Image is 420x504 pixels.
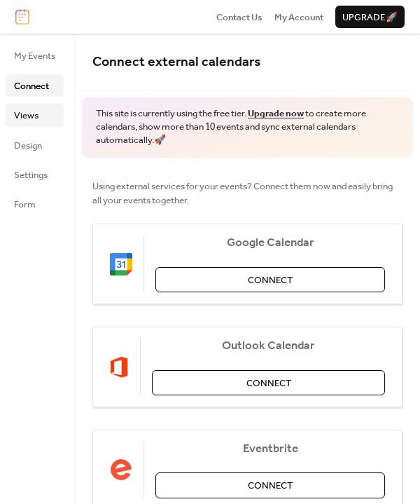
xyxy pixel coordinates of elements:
[14,79,49,93] span: Connect
[92,49,260,75] span: Connect external calendars
[216,10,262,24] a: Contact Us
[14,109,38,123] span: Views
[6,193,64,215] a: Form
[248,273,293,287] span: Connect
[6,74,64,97] a: Connect
[335,6,405,28] button: Upgrade🚀
[92,179,402,208] span: Using external services for your events? Connect them now and easily bring all your events together.
[110,458,132,481] img: eventbrite
[216,11,262,25] span: Contact Us
[152,370,385,395] button: Connect
[248,104,304,123] a: Upgrade now
[155,472,385,498] button: Connect
[6,104,64,126] a: Views
[110,356,129,379] img: outlook
[342,11,398,25] span: Upgrade 🚀
[6,44,64,67] a: My Events
[155,236,385,250] span: Google Calendar
[274,10,323,24] a: My Account
[155,267,385,292] button: Connect
[246,376,291,390] span: Connect
[152,339,385,353] span: Outlook Calendar
[248,479,293,493] span: Connect
[96,107,399,147] span: This site is currently using the free tier. to create more calendars, show more than 10 events an...
[274,11,323,25] span: My Account
[14,198,36,212] span: Form
[14,139,42,153] span: Design
[110,253,132,275] img: google
[6,163,64,186] a: Settings
[14,49,55,63] span: My Events
[155,442,385,456] span: Eventbrite
[15,9,29,25] img: logo
[6,134,64,156] a: Design
[14,168,48,182] span: Settings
